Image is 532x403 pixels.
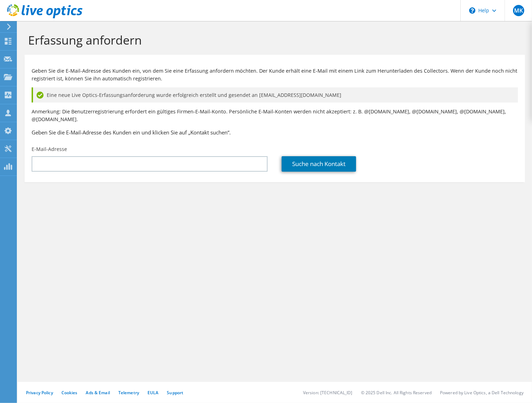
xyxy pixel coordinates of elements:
a: Support [167,390,183,396]
h1: Erfassung anfordern [28,33,518,47]
a: EULA [147,390,158,396]
a: Suche nach Kontakt [282,156,356,172]
svg: \n [469,7,475,14]
h3: Geben Sie die E-Mail-Adresse des Kunden ein und klicken Sie auf „Kontakt suchen“. [32,128,518,136]
span: MK [513,5,524,16]
li: © 2025 Dell Inc. All Rights Reserved [361,390,432,396]
a: Telemetry [118,390,139,396]
label: E-Mail-Adresse [32,146,67,153]
a: Ads & Email [86,390,110,396]
a: Privacy Policy [26,390,53,396]
p: Anmerkung: Die Benutzerregistrierung erfordert ein gültiges Firmen-E-Mail-Konto. Persönliche E-Ma... [32,108,518,123]
p: Geben Sie die E-Mail-Adresse des Kunden ein, von dem Sie eine Erfassung anfordern möchten. Der Ku... [32,67,518,82]
li: Powered by Live Optics, a Dell Technology [440,390,524,396]
span: Eine neue Live Optics-Erfassungsanforderung wurde erfolgreich erstellt und gesendet an [EMAIL_ADD... [47,91,341,99]
li: Version: [TECHNICAL_ID] [303,390,353,396]
a: Cookies [61,390,78,396]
